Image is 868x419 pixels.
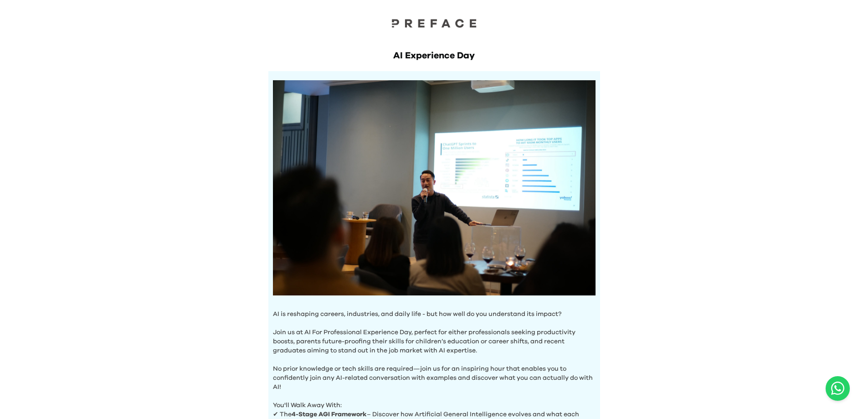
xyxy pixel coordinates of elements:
p: You'll Walk Away With: [273,392,596,410]
b: 4-Stage AGI Framework [292,411,367,418]
a: Chat with us on WhatsApp [826,376,850,401]
img: Hero Image [273,80,596,295]
h1: AI Experience Day [268,49,600,62]
p: AI is reshaping careers, industries, and daily life - but how well do you understand its impact? [273,310,596,319]
img: Preface Logo [389,18,480,28]
button: Open WhatsApp chat [826,376,850,401]
p: Join us at AI For Professional Experience Day, perfect for either professionals seeking productiv... [273,319,596,355]
p: No prior knowledge or tech skills are required—join us for an inspiring hour that enables you to ... [273,355,596,392]
a: Preface Logo [389,18,480,31]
